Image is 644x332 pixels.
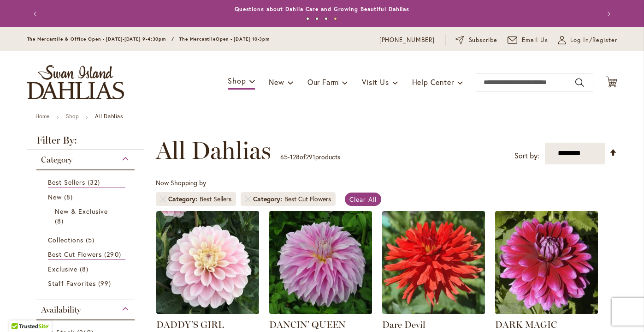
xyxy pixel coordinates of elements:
span: Log In/Register [570,36,617,45]
a: DADDY'S GIRL [156,319,224,330]
span: 8 [80,264,91,274]
span: Subscribe [469,36,498,45]
a: Staff Favorites [48,278,126,288]
span: 290 [104,249,123,259]
span: Collections [48,235,84,244]
a: Exclusive [48,264,126,274]
a: Best Sellers [48,177,126,187]
span: 8 [64,192,75,202]
span: Visit Us [362,77,389,87]
span: Category [168,194,200,204]
span: 5 [86,235,97,245]
a: DARK MAGIC [495,319,557,330]
a: store logo [27,65,124,99]
button: 1 of 4 [306,17,309,20]
img: Dancin' Queen [269,211,372,314]
a: Email Us [508,36,548,45]
span: Help Center [412,77,454,87]
strong: All Dahlias [95,113,123,120]
div: Best Sellers [200,194,231,204]
span: Now Shopping by [156,178,206,187]
span: Category [253,194,284,204]
span: All Dahlias [156,137,271,164]
span: Availability [41,305,81,315]
label: Sort by: [514,147,539,164]
strong: Filter By: [27,135,144,150]
a: Shop [66,113,79,120]
a: Best Cut Flowers [48,249,126,260]
button: Next [599,5,617,23]
span: 291 [306,152,315,161]
span: 99 [98,278,113,288]
span: Clear All [349,195,377,204]
button: 4 of 4 [334,17,337,20]
a: Log In/Register [558,36,617,45]
span: 32 [88,177,102,187]
button: 3 of 4 [325,17,328,20]
span: New & Exclusive [55,207,108,216]
a: [PHONE_NUMBER] [379,36,435,45]
a: Remove Category Best Cut Flowers [245,196,251,202]
span: Our Farm [307,77,339,87]
img: Dare Devil [382,211,485,314]
a: New [48,192,126,202]
a: New &amp; Exclusive [55,206,119,226]
a: Home [35,113,50,120]
img: DARK MAGIC [495,211,598,314]
span: Open - [DATE] 10-3pm [216,36,270,42]
a: Questions about Dahlia Care and Growing Beautiful Dahlias [235,6,409,12]
span: Shop [228,76,246,85]
button: 2 of 4 [315,17,319,20]
span: 8 [55,216,66,226]
span: New [269,77,284,87]
img: DADDY'S GIRL [156,211,259,314]
a: DARK MAGIC [495,307,598,316]
span: 128 [290,152,300,161]
span: Best Sellers [48,178,86,187]
a: Remove Category Best Sellers [160,196,166,202]
span: New [48,193,62,201]
a: Subscribe [455,36,497,45]
a: Dancin' Queen [269,307,372,316]
button: Previous [27,5,46,23]
a: DADDY'S GIRL [156,307,259,316]
iframe: Launch Accessibility Center [7,299,33,325]
span: Exclusive [48,265,77,273]
span: Email Us [522,36,548,45]
div: Best Cut Flowers [284,194,331,204]
p: - of products [280,150,340,164]
span: Best Cut Flowers [48,250,102,259]
a: Clear All [345,193,381,206]
span: Category [41,155,72,165]
span: 65 [280,152,288,161]
a: DANCIN' QUEEN [269,319,346,330]
span: Staff Favorites [48,279,96,288]
a: Dare Devil [382,307,485,316]
a: Dare Devil [382,319,425,330]
span: The Mercantile & Office Open - [DATE]-[DATE] 9-4:30pm / The Mercantile [27,36,216,42]
a: Collections [48,235,126,245]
